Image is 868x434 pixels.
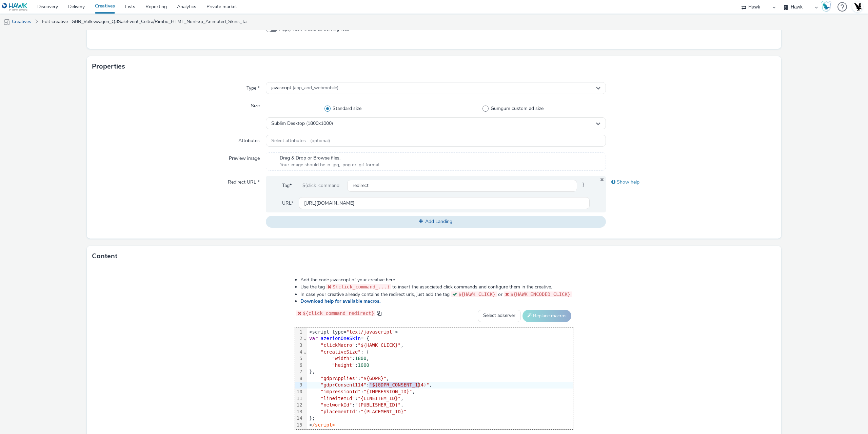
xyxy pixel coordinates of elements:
[309,336,318,341] span: var
[3,19,10,25] img: mobile
[295,342,303,349] div: 3
[295,382,303,389] div: 9
[333,105,361,112] span: Standard size
[295,395,303,402] div: 11
[2,3,28,11] img: undefined Logo
[332,356,352,361] span: "width"
[522,310,571,322] button: Replace macros
[321,376,358,381] span: "gdprApplies"
[280,155,380,162] span: Drag & Drop or Browse files.
[321,402,352,408] span: "networkId"
[92,61,125,72] h3: Properties
[295,349,303,356] div: 4
[377,311,381,316] span: copy to clipboard
[280,162,380,168] span: Your image should be in .jpg, .png or .gif format
[321,409,358,414] span: "placementId"
[333,284,390,289] span: ${click_command_...}
[577,180,590,192] span: }
[303,310,374,316] span: ${click_command_redirect}
[852,2,863,12] img: Account UK
[307,362,573,369] div: :
[347,329,395,335] span: "text/javascript"
[510,291,570,297] span: ${HAWK_ENCODED_CLICK}
[606,176,776,188] div: Show help
[312,422,335,428] span: /script>
[307,389,573,395] div: : ,
[295,375,303,382] div: 8
[225,176,262,186] label: Redirect URL *
[295,335,303,342] div: 2
[307,375,573,382] div: : ,
[307,342,573,349] div: : ,
[295,415,303,422] div: 14
[295,389,303,395] div: 10
[300,283,573,290] li: Use the tag to insert the associated click commands and configure them in the creative.
[321,342,355,348] span: "clickMacro"
[821,1,834,12] a: Hawk Academy
[307,395,573,402] div: : ,
[307,369,573,375] div: },
[358,362,369,368] span: 1000
[92,251,117,261] h3: Content
[821,1,831,12] img: Hawk Academy
[295,402,303,409] div: 12
[491,105,544,112] span: Gumgum custom ad size
[295,409,303,415] div: 13
[307,355,573,362] div: : ,
[295,329,303,336] div: 1
[307,349,573,356] div: : {
[271,121,333,127] span: Sublim Desktop (1800x1000)
[293,84,338,91] span: (app_and_webmobile)
[425,218,452,225] span: Add Landing
[226,152,262,162] label: Preview image
[361,376,387,381] span: "${GDPR}"
[271,138,330,144] span: Select attributes... (optional)
[248,100,262,109] label: Size
[332,362,355,368] span: "height"
[458,291,496,297] span: ${HAWK_CLICK}
[307,415,573,422] div: };
[266,216,606,227] button: Add Landing
[295,422,303,429] div: 15
[300,298,383,304] a: Download help for available macros.
[369,382,429,388] span: "${GDPR_CONSENT_114}"
[244,82,262,92] label: Type *
[361,409,407,414] span: "{PLACEMENT_ID}"
[358,396,400,401] span: "{LINEITEM_ID}"
[358,342,400,348] span: "${HAWK_CLICK}"
[39,14,256,30] a: Edit creative : GBR_Volkswagen_Q3SaleEvent_Celtra/Rimbo_HTML_NonExp_Animated_Skins_Tablet_20250827
[307,335,573,342] div: = {
[299,197,590,209] input: url...
[295,362,303,369] div: 6
[307,409,573,415] div: :
[236,135,262,144] label: Attributes
[295,369,303,375] div: 7
[303,349,307,355] span: Fold line
[307,422,573,429] div: <
[321,382,367,388] span: "gdprConsent114"
[271,85,338,91] span: javascript
[307,329,573,336] div: <script type= >
[321,336,361,341] span: azerionOneSkin
[295,355,303,362] div: 5
[307,402,573,409] div: : ,
[363,389,412,394] span: "{IMPRESSION_ID}"
[355,356,367,361] span: 1800
[355,402,401,408] span: "{PUBLISHER_ID}"
[321,349,361,355] span: "creativeSize"
[300,291,573,298] li: In case your creative already contains the redirect urls, just add the tag or
[300,277,573,283] li: Add the code javascript of your creative here.
[321,396,355,401] span: "lineitemId"
[307,382,573,389] div: : ,
[321,389,361,394] span: "impressionId"
[303,336,307,341] span: Fold line
[297,180,347,192] div: ${click_command_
